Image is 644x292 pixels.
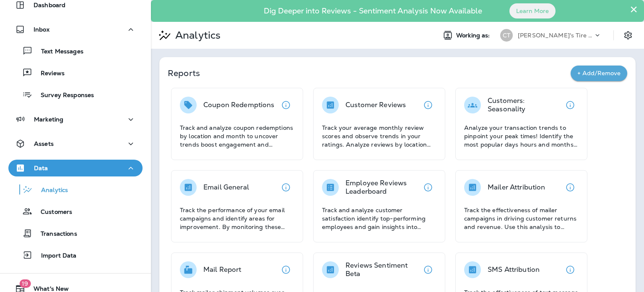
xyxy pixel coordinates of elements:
p: Marketing [34,116,63,123]
p: Text Messages [33,48,83,56]
p: Survey Responses [32,92,94,100]
p: Data [34,165,48,171]
button: Assets [8,135,143,152]
button: View details [420,97,436,113]
button: View details [562,261,579,278]
p: Dashboard [34,2,65,8]
p: Transactions [32,230,77,238]
p: Mail Report [203,266,241,274]
button: Import Data [8,246,143,264]
p: Analytics [172,29,221,42]
button: Close [630,3,638,16]
button: View details [278,261,294,278]
p: SMS Attribution [488,266,540,274]
button: View details [278,97,294,113]
button: Data [8,160,143,176]
p: Analyze your transaction trends to pinpoint your peak times! Identify the most popular days hours... [464,124,579,149]
span: 19 [19,279,31,288]
p: Reviews [32,70,65,78]
p: Assets [34,140,54,147]
button: View details [562,179,579,196]
button: View details [420,179,436,196]
span: Working as: [456,32,492,39]
p: Track the effectiveness of mailer campaigns in driving customer returns and revenue. Use this ana... [464,206,579,231]
p: Import Data [33,252,77,260]
button: Transactions [8,224,143,242]
p: Dig Deeper into Reviews - Sentiment Analysis Now Available [239,10,506,12]
p: Track the performance of your email campaigns and identify areas for improvement. By monitoring t... [180,206,294,231]
button: View details [278,179,294,196]
button: Customers [8,203,143,220]
button: Learn More [509,3,556,18]
p: [PERSON_NAME]'s Tire & Auto [518,32,593,39]
p: Track and analyze customer satisfaction identify top-performing employees and gain insights into ... [322,206,436,231]
button: View details [420,261,436,278]
button: Settings [621,28,636,43]
button: Analytics [8,181,143,198]
p: Customers: Seasonality [488,97,562,113]
p: Track and analyze coupon redemptions by location and month to uncover trends boost engagement and... [180,124,294,149]
p: Customers [32,208,72,216]
p: Analytics [33,187,68,195]
p: Track your average monthly review scores and observe trends in your ratings. Analyze reviews by l... [322,124,436,149]
div: CT [500,29,513,42]
button: + Add/Remove [571,66,627,81]
p: Inbox [34,26,49,33]
button: View details [562,97,579,113]
p: Customer Reviews [345,101,406,109]
button: Reviews [8,64,143,82]
button: Survey Responses [8,86,143,103]
p: Reviews Sentiment Beta [345,261,420,278]
p: Mailer Attribution [488,183,545,192]
p: Reports [168,67,571,79]
button: Marketing [8,111,143,128]
p: Coupon Redemptions [203,101,275,109]
button: Inbox [8,21,143,38]
button: Text Messages [8,42,143,60]
p: Employee Reviews Leaderboard [345,179,420,196]
p: Email General [203,183,249,192]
